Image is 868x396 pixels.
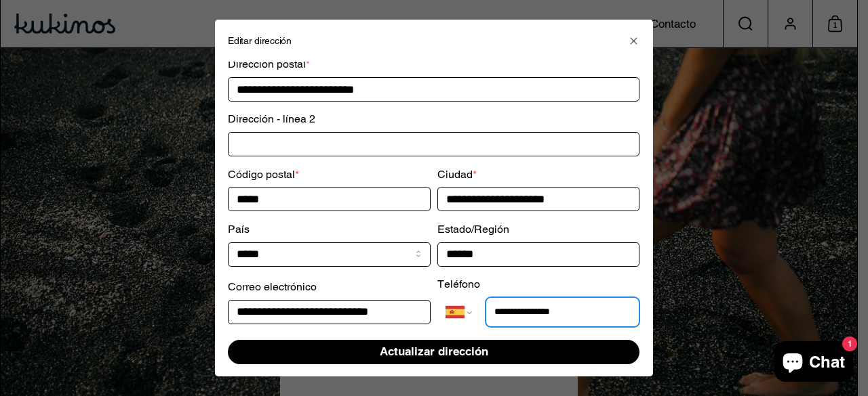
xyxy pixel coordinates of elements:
button: Actualizar dirección [228,340,639,364]
inbox-online-store-chat: Chat de la tienda online Shopify [770,341,857,385]
h2: Editar dirección [228,36,292,45]
label: País [228,221,250,238]
label: Dirección postal [228,57,310,74]
img: Spain [446,303,465,322]
label: Ciudad [437,167,477,183]
span: Actualizar dirección [380,340,488,364]
label: Código postal [228,167,299,183]
label: Correo electrónico [228,279,317,296]
label: Dirección - línea 2 [228,112,315,129]
label: Teléfono [437,276,480,293]
label: Estado/Región [437,221,509,238]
